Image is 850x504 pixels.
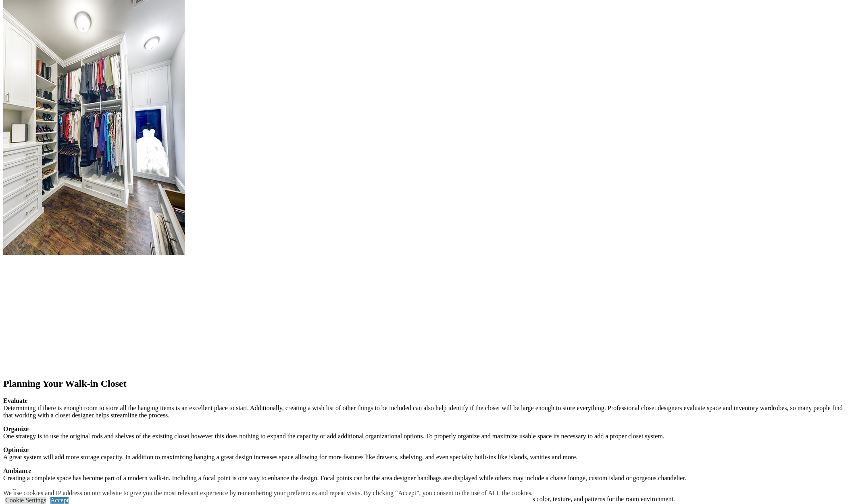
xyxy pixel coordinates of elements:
[3,425,29,432] strong: Organize
[3,467,31,474] strong: Ambiance
[3,425,847,440] p: One strategy is to use the original rods and shelves of the existing closet however this does not...
[50,497,69,504] a: Accept
[3,378,847,389] h2: Planning Your Walk-in Closet
[3,489,533,497] div: We use cookies and IP address on our website to give you the most relevant experience by remember...
[5,497,46,504] a: Cookie Settings
[3,446,29,453] strong: Optimize
[3,397,27,404] strong: Evaluate
[3,488,847,503] p: Wall treatments aren’t part of the closet system project but frequently planned out and added bef...
[3,397,847,419] p: Determining if there is enough room to store all the hanging items is an excellent place to start...
[3,488,19,495] strong: Walls
[3,467,847,482] p: Creating a complete space has become part of a modern walk-in. Including a focal point is one way...
[3,446,847,461] p: A great system will add more storage capacity. In addition to maximizing hanging a great design i...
